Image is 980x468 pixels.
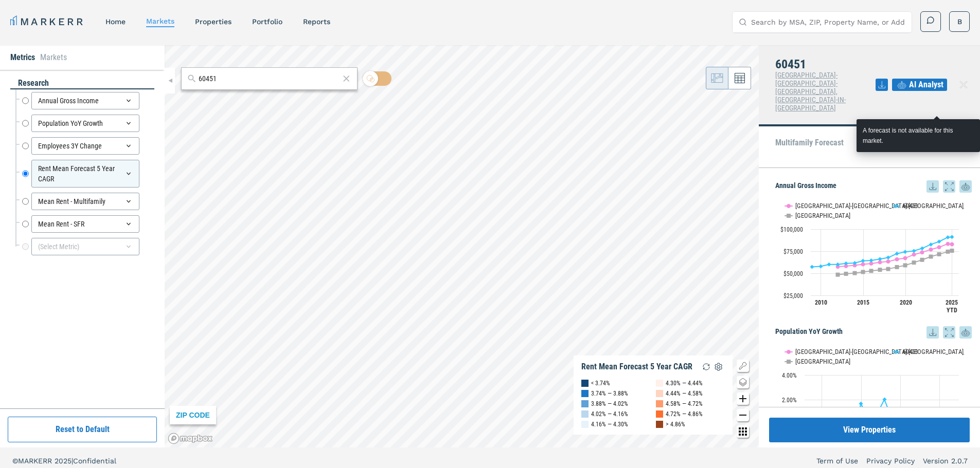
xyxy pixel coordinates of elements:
[878,257,882,261] path: Wednesday, 14 Dec, 19:00, 66,143.96. 60451.
[785,212,807,219] button: Show USA
[844,272,848,276] path: Friday, 14 Dec, 19:00, 49,462.92. USA.
[769,418,970,442] button: View Properties
[923,456,968,466] a: Version 2.0.7
[869,258,874,263] path: Monday, 14 Dec, 19:00, 64,565.87. 60451.
[950,235,954,239] path: Saturday, 14 Jun, 20:00, 91,182.69. 60451.
[810,265,814,269] path: Sunday, 14 Dec, 19:00, 57,309.74. 60451.
[886,255,890,259] path: Thursday, 14 Dec, 19:00, 67,848.84. 60451.
[751,12,905,32] input: Search by MSA, ZIP, Property Name, or Address
[666,409,703,419] div: 4.72% — 4.86%
[10,51,35,64] li: Metrics
[827,263,831,267] path: Tuesday, 14 Dec, 19:00, 59,991.71. 60451.
[195,17,231,26] a: properties
[591,399,628,409] div: 3.88% — 4.02%
[895,252,899,256] path: Friday, 14 Dec, 19:00, 72,288.82. 60451.
[878,268,882,272] path: Wednesday, 14 Dec, 19:00, 53,983.94. USA.
[893,202,919,210] button: Show 60451
[591,409,628,419] div: 4.02% — 4.16%
[165,45,759,447] canvas: Map
[199,73,340,84] input: Search by MSA or ZIP Code
[866,456,915,466] a: Privacy Policy
[783,248,803,255] text: $75,000
[912,260,916,265] path: Monday, 14 Dec, 19:00, 62,151.45. USA.
[886,267,890,271] path: Thursday, 14 Dec, 19:00, 54,882.3. USA.
[950,249,954,253] path: Saturday, 14 Jun, 20:00, 75,589. USA.
[937,252,941,256] path: Thursday, 14 Dec, 19:00, 71,581.9. USA.
[40,51,67,64] li: Markets
[10,14,85,29] a: MARKERR
[861,270,865,274] path: Sunday, 14 Dec, 19:00, 51,504.4. USA.
[775,339,972,467] div: Population YoY Growth. Highcharts interactive chart.
[12,457,18,465] span: ©
[591,419,628,429] div: 4.16% — 4.30%
[893,348,919,355] button: Show 60451
[31,193,139,210] div: Mean Rent - Multifamily
[31,215,139,233] div: Mean Rent - SFR
[666,399,703,409] div: 4.58% — 4.72%
[780,226,803,233] text: $100,000
[853,271,857,275] path: Saturday, 14 Dec, 19:00, 50,230.26. USA.
[18,457,55,465] span: MARKERR
[146,17,174,25] a: markets
[712,361,725,373] img: Settings
[853,261,857,265] path: Saturday, 14 Dec, 19:00, 61,626.52. 60451.
[31,238,139,255] div: (Select Metric)
[737,392,749,405] button: Zoom in map button
[946,235,950,239] path: Saturday, 14 Dec, 19:00, 90,735.91. 60451.
[795,212,850,219] text: [GEOGRAPHIC_DATA]
[836,263,840,267] path: Wednesday, 14 Dec, 19:00, 60,001.18. 60451.
[920,246,924,250] path: Tuesday, 14 Dec, 19:00, 78,265.54. 60451.
[581,362,692,372] div: Rent Mean Forecast 5 Year CAGR
[737,376,749,388] button: Change style map button
[920,258,924,262] path: Tuesday, 14 Dec, 19:00, 65,256.11. USA.
[775,58,876,71] h4: 60451
[55,457,73,465] span: 2025 |
[303,17,330,26] a: reports
[737,409,749,421] button: Zoom out map button
[816,456,858,466] a: Term of Use
[666,388,703,399] div: 4.44% — 4.58%
[10,78,154,89] div: research
[909,79,943,91] span: AI Analyst
[31,115,139,132] div: Population YoY Growth
[895,265,899,269] path: Friday, 14 Dec, 19:00, 57,044.4. USA.
[949,11,970,32] button: B
[903,250,907,254] path: Saturday, 14 Dec, 19:00, 74,297.56. 60451.
[785,202,882,210] button: Show Chicago-Naperville-Elgin, IL-IN-WI
[775,180,972,193] h5: Annual Gross Income
[775,139,844,147] p: Multifamily Forecast
[912,249,916,253] path: Monday, 14 Dec, 19:00, 75,359.21. 60451.
[844,261,848,266] path: Friday, 14 Dec, 19:00, 61,123.41. 60451.
[737,360,749,372] button: Show/Hide Legend Map Button
[819,265,823,269] path: Monday, 14 Dec, 19:00, 57,831.65. 60451.
[700,361,712,373] img: Reload Legend
[782,397,797,404] text: 2.00%
[892,79,947,91] button: AI Analyst
[859,402,863,406] path: Saturday, 14 Dec, 19:00, 1.68. 60451.
[105,17,126,26] a: home
[950,242,954,247] path: Saturday, 14 Jun, 20:00, 82,783.37. Chicago-Naperville-Elgin, IL-IN-WI.
[775,339,964,467] svg: Interactive chart
[775,326,972,339] h5: Population YoY Growth
[957,16,962,27] span: B
[946,250,950,254] path: Saturday, 14 Dec, 19:00, 74,485.16. USA.
[785,348,882,355] button: Show Chicago-Naperville-Elgin, IL-IN-WI
[666,378,703,388] div: 4.30% — 4.44%
[31,137,139,155] div: Employees 3Y Change
[73,457,116,465] span: Confidential
[8,417,157,442] button: Reset to Default
[900,299,912,306] text: 2020
[785,358,807,365] button: Show USA
[836,273,840,277] path: Wednesday, 14 Dec, 19:00, 48,443.4. USA.
[929,242,933,247] path: Wednesday, 14 Dec, 19:00, 82,629.79. 60451.
[815,299,827,306] text: 2010
[863,125,974,146] div: A forecast is not available for this market.
[775,193,972,321] div: Annual Gross Income. Highcharts interactive chart.
[31,92,139,109] div: Annual Gross Income
[783,292,803,299] text: $25,000
[783,270,803,277] text: $50,000
[737,425,749,438] button: Other options map button
[782,372,797,379] text: 4.00%
[168,433,213,444] a: Mapbox logo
